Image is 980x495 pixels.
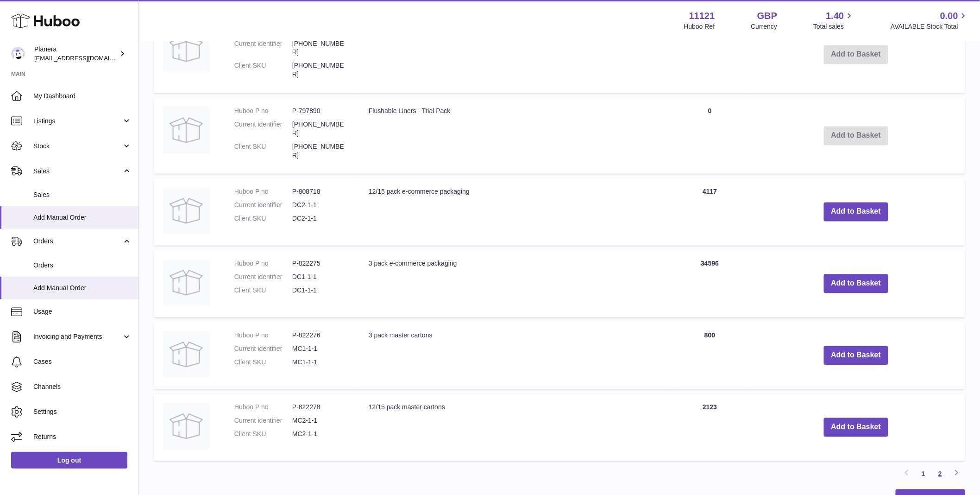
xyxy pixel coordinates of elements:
[234,201,292,210] dt: Current identifier
[359,178,673,246] td: 12/15 pack e-commerce packaging
[163,260,209,306] img: 3 pack e-commerce packaging
[292,417,350,425] dd: MC2-1-1
[33,284,132,292] span: Add Manual Order
[234,331,292,340] dt: Huboo P no
[292,62,350,79] dd: [PHONE_NUMBER]
[234,260,292,268] dt: Huboo P no
[292,188,350,197] dd: P-808718
[234,107,292,116] dt: Huboo P no
[33,117,122,126] span: Listings
[292,107,350,116] dd: P-797890
[234,273,292,282] dt: Current identifier
[891,10,969,31] a: 0.00 AVAILABLE Stock Total
[813,10,854,31] a: 1.40 Total sales
[751,22,778,31] div: Currency
[234,430,292,439] dt: Client SKU
[33,92,132,101] span: My Dashboard
[33,382,132,391] span: Channels
[234,286,292,295] dt: Client SKU
[234,188,292,197] dt: Huboo P no
[940,10,958,22] span: 0.00
[163,331,209,378] img: 3 pack master cartons
[292,215,350,223] dd: DC2-1-1
[292,345,350,354] dd: MC1-1-1
[234,39,292,57] dt: Current identifier
[673,17,747,93] td: 0
[33,332,122,341] span: Invoicing and Payments
[234,62,292,79] dt: Client SKU
[813,22,854,31] span: Total sales
[824,274,889,293] button: Add to Basket
[11,47,25,61] img: saiyani@planera.care
[292,121,350,138] dd: [PHONE_NUMBER]
[292,358,350,367] dd: MC1-1-1
[34,54,136,62] span: [EMAIL_ADDRESS][DOMAIN_NAME]
[757,10,777,22] strong: GBP
[359,394,673,461] td: 12/15 pack master cartons
[292,273,350,282] dd: DC1-1-1
[33,407,132,416] span: Settings
[824,346,889,365] button: Add to Basket
[673,178,747,246] td: 4117
[826,10,844,22] span: 1.40
[234,345,292,354] dt: Current identifier
[33,357,132,366] span: Cases
[33,190,132,199] span: Sales
[915,466,932,482] a: 1
[33,261,132,270] span: Orders
[34,45,118,63] div: Planera
[292,201,350,210] dd: DC2-1-1
[33,307,132,316] span: Usage
[292,143,350,160] dd: [PHONE_NUMBER]
[163,26,209,72] img: Flushable Pads Heavy - 9
[33,213,132,222] span: Add Manual Order
[163,403,209,450] img: 12/15 pack master cartons
[689,10,715,22] strong: 11121
[359,17,673,93] td: Flushable Pads Heavy - 9
[234,143,292,160] dt: Client SKU
[932,466,949,482] a: 2
[292,286,350,295] dd: DC1-1-1
[234,215,292,223] dt: Client SKU
[359,98,673,174] td: Flushable Liners - Trial Pack
[673,250,747,317] td: 34596
[234,403,292,412] dt: Huboo P no
[684,22,715,31] div: Huboo Ref
[11,452,127,469] a: Log out
[673,322,747,389] td: 800
[292,331,350,340] dd: P-822276
[359,250,673,317] td: 3 pack e-commerce packaging
[33,237,122,246] span: Orders
[292,403,350,412] dd: P-822278
[824,418,889,437] button: Add to Basket
[234,358,292,367] dt: Client SKU
[33,167,122,176] span: Sales
[234,121,292,138] dt: Current identifier
[33,142,122,151] span: Stock
[292,430,350,439] dd: MC2-1-1
[292,39,350,57] dd: [PHONE_NUMBER]
[163,188,209,234] img: 12/15 pack e-commerce packaging
[292,260,350,268] dd: P-822275
[33,432,132,441] span: Returns
[891,22,969,31] span: AVAILABLE Stock Total
[673,98,747,174] td: 0
[359,322,673,389] td: 3 pack master cartons
[673,394,747,461] td: 2123
[824,203,889,222] button: Add to Basket
[163,107,209,153] img: Flushable Liners - Trial Pack
[234,417,292,425] dt: Current identifier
